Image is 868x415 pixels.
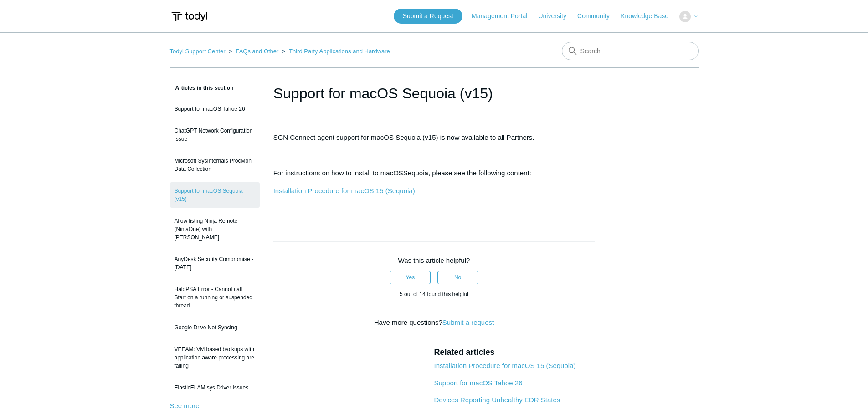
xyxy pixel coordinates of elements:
a: Google Drive Not Syncing [170,319,260,336]
span: Sequoia [403,169,428,177]
h2: Related articles [434,346,595,359]
a: Management Portal [472,11,536,21]
p: SGN Connect agent support for macOS Sequoia (v15) is now available to all Partners. [273,132,595,143]
a: Installation Procedure for macOS 15 (Sequoia) [434,362,575,369]
a: Community [577,11,619,21]
img: Todyl Support Center Help Center home page [170,8,209,25]
span: Articles in this section [170,85,234,91]
a: HaloPSA Error - Cannot call Start on a running or suspended thread. [170,281,260,314]
a: Installation Procedure for macOS 15 (Sequoia) [273,187,415,195]
a: FAQs and Other [236,48,278,55]
a: VEEAM: VM based backups with application aware processing are failing [170,341,260,374]
a: Support for macOS Tahoe 26 [170,100,260,118]
a: Allow listing Ninja Remote (NinjaOne) with [PERSON_NAME] [170,212,260,246]
span: 5 out of 14 found this helpful [400,291,468,297]
div: Have more questions? [273,318,595,328]
a: Knowledge Base [621,11,678,21]
button: This article was not helpful [437,271,478,284]
a: Submit a request [442,318,494,326]
p: For instructions on how to install to macOS , please see the following content: [273,168,595,179]
li: FAQs and Other [227,48,280,55]
a: University [538,11,575,21]
li: Todyl Support Center [170,48,227,55]
a: ElasticELAM.sys Driver Issues [170,379,260,396]
input: Search [562,42,699,60]
li: Third Party Applications and Hardware [280,48,390,55]
button: This article was helpful [390,271,431,284]
a: Devices Reporting Unhealthy EDR States [434,396,560,404]
a: Microsoft SysInternals ProcMon Data Collection [170,152,260,178]
a: AnyDesk Security Compromise - [DATE] [170,251,260,276]
span: Was this article helpful? [398,256,470,264]
a: Third Party Applications and Hardware [289,48,390,55]
a: Submit a Request [394,9,462,24]
h1: Support for macOS Sequoia (v15) [273,82,595,104]
a: Todyl Support Center [170,48,226,55]
a: Support for macOS Tahoe 26 [434,379,522,387]
a: ChatGPT Network Configuration Issue [170,122,260,148]
a: See more [170,402,200,410]
a: Support for macOS Sequoia (v15) [170,182,260,208]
